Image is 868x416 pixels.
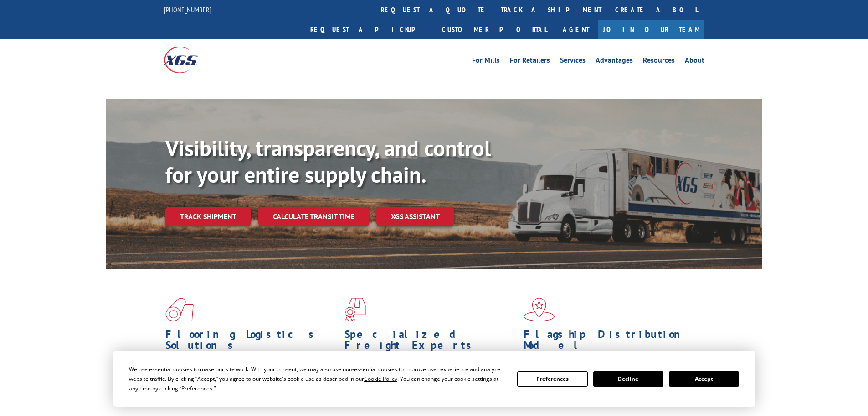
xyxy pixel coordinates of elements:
[364,375,397,383] span: Cookie Policy
[685,57,704,67] a: About
[344,298,366,321] img: xgs-icon-focused-on-flooring-red
[181,384,212,392] span: Preferences
[435,20,554,39] a: Customer Portal
[165,134,491,189] b: Visibility, transparency, and control for your entire supply chain.
[593,371,663,387] button: Decline
[258,207,369,226] a: Calculate transit time
[165,329,338,355] h1: Flooring Logistics Solutions
[510,57,550,67] a: For Retailers
[524,329,696,355] h1: Flagship Distribution Model
[165,207,251,226] a: Track shipment
[129,364,506,393] div: We use essential cookies to make our site work. With your consent, we may also use non-essential ...
[113,351,755,407] div: Cookie Consent Prompt
[560,57,586,67] a: Services
[517,371,587,387] button: Preferences
[669,371,739,387] button: Accept
[596,57,633,67] a: Advantages
[554,20,598,39] a: Agent
[524,298,555,321] img: xgs-icon-flagship-distribution-model-red
[598,20,704,39] a: Join Our Team
[643,57,675,67] a: Resources
[303,20,435,39] a: Request a pickup
[165,298,194,321] img: xgs-icon-total-supply-chain-intelligence-red
[472,57,500,67] a: For Mills
[344,329,517,355] h1: Specialized Freight Experts
[164,5,211,14] a: [PHONE_NUMBER]
[376,207,454,226] a: XGS ASSISTANT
